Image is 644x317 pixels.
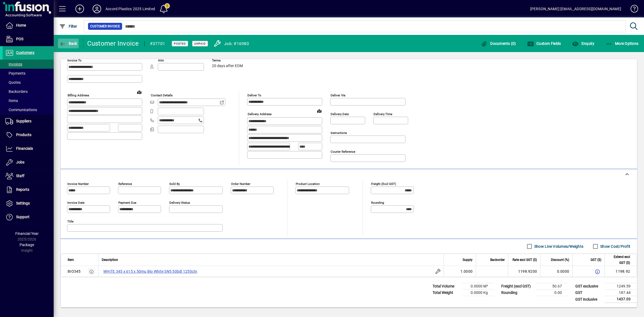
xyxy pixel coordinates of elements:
[102,268,199,275] label: WHITE 345 x 615 x 50mu Bio White SN5 50bdl 1250ctn
[551,257,569,263] span: Discount (%)
[3,183,54,196] a: Reports
[16,160,24,164] span: Jobs
[526,39,562,48] button: Custom Fields
[16,174,24,178] span: Staff
[68,257,74,263] span: Item
[460,269,473,274] span: 1.0000
[67,182,89,186] mat-label: Invoice number
[599,244,630,249] label: Show Cost/Profit
[3,19,54,32] a: Home
[212,59,244,62] span: Terms
[605,283,637,290] td: 1249.59
[67,220,74,223] mat-label: Title
[54,39,83,48] app-page-header-button: Back
[540,266,572,277] td: 0.0000
[511,269,537,274] div: 1198.9200
[605,296,637,303] td: 1437.03
[5,99,18,103] span: Items
[533,244,583,249] label: Show Line Volumes/Weights
[88,4,105,14] button: Profile
[530,5,621,13] div: [PERSON_NAME] [EMAIL_ADDRESS][DOMAIN_NAME]
[331,150,355,154] mat-label: Courier Reference
[499,283,536,290] td: Freight (excl GST)
[3,156,54,169] a: Jobs
[3,105,54,114] a: Communications
[331,93,345,97] mat-label: Deliver via
[16,119,31,123] span: Suppliers
[3,96,54,105] a: Items
[605,290,637,296] td: 187.44
[605,266,637,277] td: 1198.92
[315,107,324,115] a: View on map
[331,131,347,135] mat-label: Instructions
[87,39,139,48] div: Customer Invoice
[430,283,462,290] td: Total Volume
[513,257,537,263] span: Rate excl GST ($)
[3,210,54,224] a: Support
[3,69,54,78] a: Payments
[371,201,384,205] mat-label: Rounding
[5,71,25,75] span: Payments
[71,4,88,14] button: Add
[462,290,494,296] td: 0.0000 Kg
[59,24,77,28] span: Filter
[536,283,568,290] td: 50.67
[3,115,54,128] a: Suppliers
[16,146,33,151] span: Financials
[158,59,164,62] mat-label: Attn
[572,41,594,46] span: Enquiry
[231,182,250,186] mat-label: Order number
[58,21,79,31] button: Filter
[16,215,30,219] span: Support
[296,182,320,186] mat-label: Product location
[3,32,54,46] a: POS
[331,112,349,116] mat-label: Delivery date
[371,182,396,186] mat-label: Freight (excl GST)
[194,42,206,45] span: Unpaid
[174,42,186,45] span: Posted
[608,254,630,266] span: Extend excl GST ($)
[16,23,26,27] span: Home
[16,50,34,55] span: Customers
[212,64,243,68] span: 20 days after EOM
[209,38,250,49] a: Job: #16980
[605,39,640,48] button: More Options
[247,93,261,97] mat-label: Deliver To
[169,201,190,205] mat-label: Delivery status
[16,201,30,205] span: Settings
[606,41,639,46] span: More Options
[3,142,54,155] a: Financials
[573,296,605,303] td: GST inclusive
[3,128,54,142] a: Products
[90,24,120,29] span: Customer Invoice
[224,39,249,48] div: Job: #16980
[571,39,596,48] button: Enquiry
[3,87,54,96] a: Backorders
[118,182,132,186] mat-label: Reference
[490,257,505,263] span: Backorder
[16,187,29,192] span: Reports
[3,197,54,210] a: Settings
[5,108,37,112] span: Communications
[430,290,462,296] td: Total Weight
[536,290,568,296] td: 0.00
[135,88,144,96] a: View on map
[15,231,39,236] span: Financial Year
[573,283,605,290] td: GST exclusive
[5,80,21,85] span: Quotes
[462,283,494,290] td: 0.0000 M³
[5,89,28,94] span: Backorders
[480,39,517,48] button: Documents (0)
[16,37,23,41] span: POS
[20,243,34,247] span: Package
[499,290,536,296] td: Rounding
[3,169,54,183] a: Staff
[59,41,77,46] span: Back
[150,39,165,48] div: #37701
[5,62,22,66] span: Invoices
[573,290,605,296] td: GST
[58,39,79,48] button: Back
[105,5,155,13] div: Accord Plastics 2025 Limited
[527,41,561,46] span: Custom Fields
[169,182,180,186] mat-label: Sold by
